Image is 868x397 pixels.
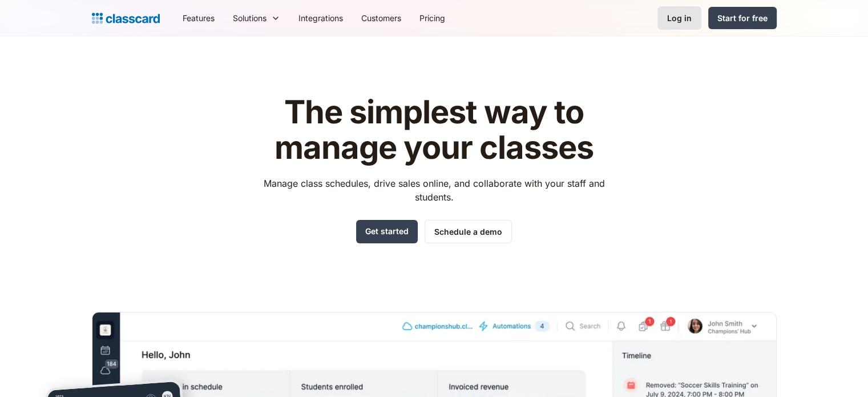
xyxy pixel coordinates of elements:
div: Solutions [224,5,289,31]
a: Get started [356,220,418,243]
a: Integrations [289,5,352,31]
a: Start for free [708,7,777,29]
a: Pricing [410,5,454,31]
div: Start for free [717,12,768,24]
a: home [92,10,160,26]
h1: The simplest way to manage your classes [253,95,615,165]
a: Features [173,5,224,31]
a: Customers [352,5,410,31]
div: Solutions [233,12,267,24]
p: Manage class schedules, drive sales online, and collaborate with your staff and students. [253,177,615,204]
a: Schedule a demo [425,220,512,243]
a: Log in [657,6,701,30]
div: Log in [667,12,692,24]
